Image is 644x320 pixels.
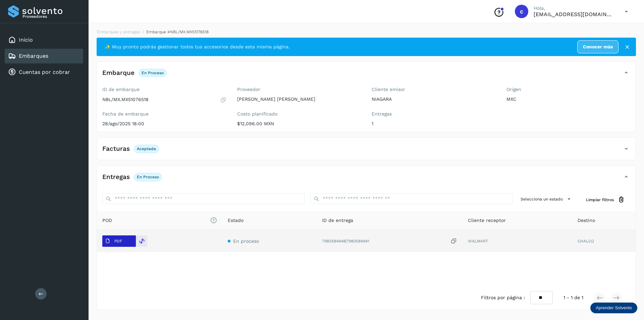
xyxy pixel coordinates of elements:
button: Limpiar filtros [581,193,630,206]
span: Estado [228,217,244,224]
div: Inicio [5,33,83,47]
p: MXC [506,96,631,102]
label: Cliente emisor [372,87,496,92]
p: Proveedores [22,14,80,19]
label: Costo planificado [237,111,361,117]
label: Fecha de embarque [102,111,226,117]
label: Origen [506,87,631,92]
button: PDF [102,235,136,247]
p: NIAGARA [372,96,496,102]
div: Embarques [5,49,83,63]
a: Embarques y entregas [97,30,140,34]
label: Entregas [372,111,496,117]
button: Selecciona un estado [518,193,575,204]
span: ID de entrega [322,217,353,224]
td: WALMART [463,230,572,252]
p: En proceso [137,175,159,179]
label: ID de embarque [102,87,226,92]
span: En proceso [233,238,259,244]
div: Reemplazar POD [136,235,147,247]
p: carlosvazqueztgc@gmail.com [534,11,614,17]
div: EmbarqueEn proceso [97,67,636,84]
span: 1 - 1 de 1 [563,294,583,301]
p: Hola, [534,5,614,11]
div: FacturasAceptada [97,143,636,160]
span: Cliente receptor [468,217,506,224]
div: Aprender Solvento [590,303,637,313]
p: NBL/MX.MX51076518 [102,97,149,102]
a: Cuentas por cobrar [19,69,70,75]
p: Aprender Solvento [596,305,632,311]
h4: Embarque [102,69,135,77]
a: Conocer más [577,40,619,53]
nav: breadcrumb [97,29,636,35]
span: Limpiar filtros [586,197,614,203]
span: POD [102,217,217,224]
p: 28/ago/2025 18:00 [102,121,226,127]
h4: Entregas [102,173,130,181]
p: PDF [114,239,122,243]
a: Inicio [19,37,33,43]
p: Aceptada [137,146,156,151]
div: EntregasEn proceso [97,171,636,188]
span: ✨ Muy pronto podrás gestionar todos tus accesorios desde esta misma página. [105,43,290,50]
div: 7983584948|7983584941 [322,238,457,245]
h4: Facturas [102,145,130,153]
label: Proveedor [237,87,361,92]
p: 1 [372,121,496,127]
span: Destino [578,217,595,224]
p: $12,096.00 MXN [237,121,361,127]
span: Filtros por página : [481,294,525,301]
span: Embarque #NBL/MX.MX51076518 [146,30,209,34]
p: [PERSON_NAME] [PERSON_NAME] [237,96,361,102]
p: En proceso [142,71,164,75]
a: Embarques [19,53,48,59]
td: CHALCO [572,230,636,252]
div: Cuentas por cobrar [5,65,83,80]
